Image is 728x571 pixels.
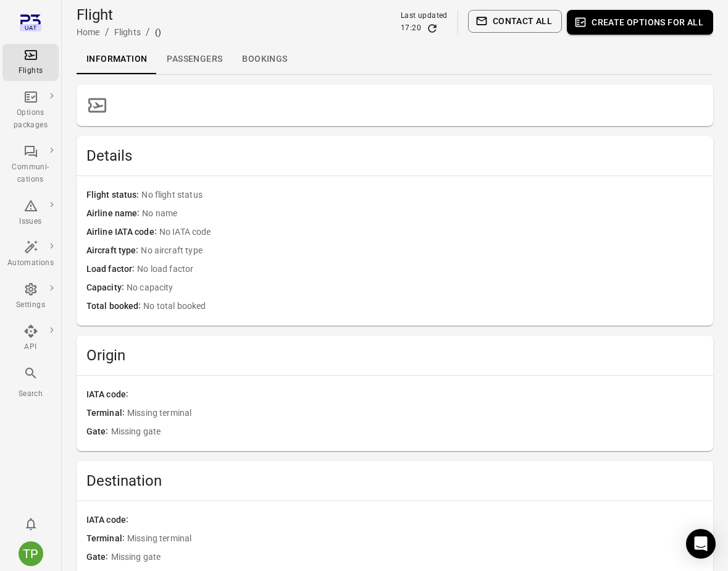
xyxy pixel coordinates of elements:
[111,551,703,564] span: Missing gate
[77,44,713,74] div: Local navigation
[86,514,131,527] span: IATA code
[86,263,137,276] span: Load factor
[127,407,703,420] span: Missing terminal
[7,341,54,353] div: API
[141,244,703,258] span: No aircraft type
[2,362,59,404] button: Search
[7,216,54,228] div: Issues
[86,226,159,239] span: Airline IATA code
[86,345,703,365] h2: Origin
[105,25,109,40] li: /
[468,10,562,33] button: Contact all
[137,263,703,276] span: No load factor
[86,407,127,420] span: Terminal
[19,512,43,536] button: Notifications
[86,551,111,564] span: Gate
[2,44,59,81] a: Flights
[142,207,703,221] span: No name
[86,425,111,439] span: Gate
[141,188,703,202] span: No flight status
[2,195,59,232] a: Issues
[7,257,54,269] div: Automations
[86,188,141,202] span: Flight status
[567,10,713,35] button: Create options for all
[77,27,100,37] a: Home
[14,536,48,571] button: Tomas Pall Mate
[7,161,54,186] div: Communi-cations
[232,44,297,74] a: Bookings
[401,10,448,22] div: Last updated
[2,86,59,135] a: Options packages
[7,299,54,311] div: Settings
[86,207,142,221] span: Airline name
[114,27,141,37] a: Flights
[86,300,143,313] span: Total booked
[111,425,703,439] span: Missing gate
[7,107,54,132] div: Options packages
[86,281,127,295] span: Capacity
[426,22,438,35] button: Refresh data
[159,226,703,239] span: No IATA code
[86,388,131,402] span: IATA code
[77,44,157,74] a: Information
[77,25,161,40] nav: Breadcrumbs
[2,320,59,357] a: API
[77,5,161,25] h1: Flight
[86,146,703,166] h2: Details
[7,65,54,77] div: Flights
[2,140,59,190] a: Communi-cations
[146,25,150,40] li: /
[686,529,716,559] div: Open Intercom Messenger
[127,532,703,546] span: Missing terminal
[86,471,703,491] h2: Destination
[19,541,43,566] div: TP
[127,281,703,295] span: No capacity
[86,532,127,546] span: Terminal
[2,278,59,315] a: Settings
[401,22,421,35] div: 17:20
[143,300,703,313] span: No total booked
[86,244,141,258] span: Aircraft type
[7,388,54,400] div: Search
[2,236,59,273] a: Automations
[155,26,161,38] div: ()
[157,44,232,74] a: Passengers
